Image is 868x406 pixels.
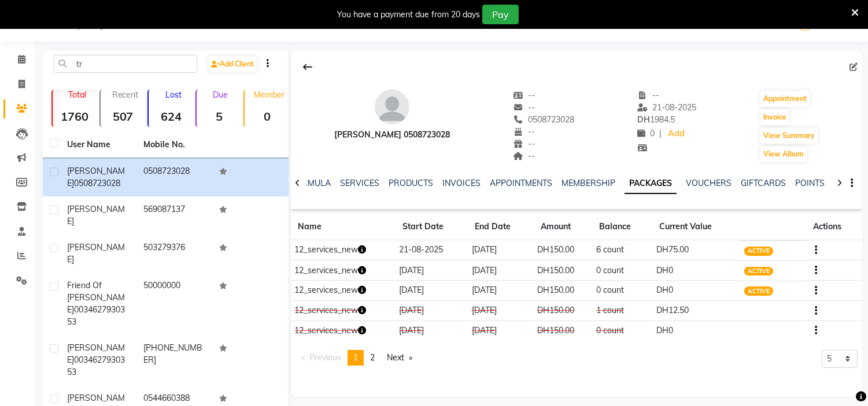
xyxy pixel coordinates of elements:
span: ACTIVE [744,247,774,256]
span: -- [513,151,535,161]
a: Add Client [208,56,257,72]
a: VOUCHERS [686,178,732,188]
strong: 0 [245,109,289,124]
th: Mobile No. [136,132,213,158]
td: DH0 [653,321,741,341]
td: DH0 [653,260,741,281]
img: avatar [375,90,409,124]
span: friend of [PERSON_NAME] [67,280,125,315]
th: Amount [534,214,592,240]
a: MEMBERSHIP [562,178,615,188]
span: 0508723028 [513,114,574,125]
span: -- [637,90,659,100]
th: User Name [60,132,136,158]
td: 12_services_new [291,240,396,260]
td: 0 count [592,260,652,281]
input: Search by Name/Mobile/Email/Code [54,55,197,73]
span: [PERSON_NAME] [67,242,125,265]
div: [PERSON_NAME] 0508723028 [334,129,450,141]
span: [PERSON_NAME] [67,204,125,226]
a: Next [381,350,418,366]
p: Lost [153,90,193,100]
a: PACKAGES [625,173,677,194]
nav: Pagination [296,350,419,366]
th: Balance [592,214,652,240]
td: DH150.00 [534,300,592,321]
span: 0 [637,128,655,139]
strong: 1760 [53,109,97,124]
td: 12_services_new [291,300,396,321]
th: Name [291,214,396,240]
th: Start Date [396,214,468,240]
td: [DATE] [468,300,534,321]
td: 21-08-2025 [396,240,468,260]
td: 12_services_new [291,260,396,281]
button: Invoice [760,109,789,125]
td: 1 count [592,300,652,321]
a: APPOINTMENTS [490,178,552,188]
td: 0508723028 [136,158,213,196]
p: Member [249,90,289,100]
span: 0508723028 [74,178,120,188]
td: 503279376 [136,234,213,273]
td: [DATE] [396,321,468,341]
strong: 5 [197,109,241,124]
span: [PERSON_NAME] [67,342,125,365]
span: 0034627930353 [67,355,125,377]
p: Total [57,90,97,100]
th: End Date [468,214,534,240]
button: Appointment [760,91,810,107]
button: Pay [482,5,519,24]
td: 569087137 [136,196,213,234]
div: You have a payment due from 20 days [337,9,480,21]
span: Previous [309,352,341,363]
td: 0 count [592,281,652,301]
td: 0 count [592,321,652,341]
span: CONSUMED [744,327,787,336]
a: Add [666,126,686,142]
strong: 624 [149,109,193,124]
span: 21-08-2025 [637,102,696,113]
p: Due [199,90,241,100]
th: Actions [807,214,862,240]
td: DH12.50 [653,300,741,321]
a: SERVICES [340,178,379,188]
span: -- [513,126,535,137]
strong: 507 [101,109,145,124]
a: POINTS [795,178,825,188]
td: 50000000 [136,273,213,335]
td: [DATE] [468,260,534,281]
a: INVOICES [442,178,481,188]
th: Current Value [653,214,741,240]
td: DH0 [653,281,741,301]
span: DH [637,114,650,125]
span: 0034627930353 [67,304,125,327]
span: -- [513,90,535,100]
td: 6 count [592,240,652,260]
td: DH150.00 [534,260,592,281]
td: DH75.00 [653,240,741,260]
a: GIFTCARDS [741,178,786,188]
td: [DATE] [468,240,534,260]
span: -- [513,139,535,149]
td: [PHONE_NUMBER] [136,335,213,385]
span: ACTIVE [744,267,774,276]
td: DH150.00 [534,281,592,301]
td: [DATE] [396,300,468,321]
td: DH150.00 [534,240,592,260]
td: DH150.00 [534,321,592,341]
span: 1984.5 [637,114,675,125]
td: [DATE] [396,281,468,301]
td: 12_services_new [291,281,396,301]
td: [DATE] [396,260,468,281]
a: FORMULA [291,178,331,188]
td: [DATE] [468,321,534,341]
span: ACTIVE [744,286,774,296]
td: 12_services_new [291,321,396,341]
td: [DATE] [468,281,534,301]
button: View Album [760,146,807,162]
span: [PERSON_NAME] [67,166,125,188]
span: CONSUMED [744,307,787,316]
button: View Summary [760,128,818,144]
span: 2 [370,352,375,363]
